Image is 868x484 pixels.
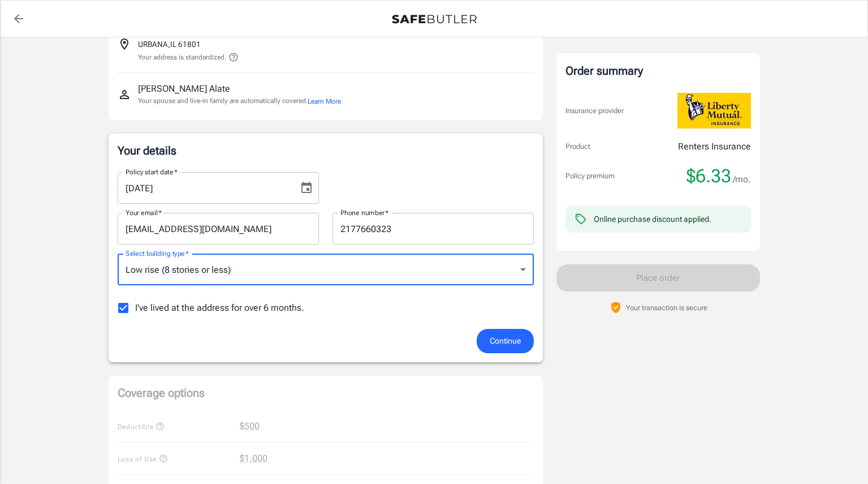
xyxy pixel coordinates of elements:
span: I've lived at the address for over 6 months. [135,301,304,315]
input: MM/DD/YYYY [118,172,291,204]
button: Choose date, selected date is Aug 20, 2025 [295,177,318,199]
input: Enter email [118,213,319,245]
p: URBANA , IL 61801 [138,38,201,50]
span: /mo. [733,172,751,187]
a: back to quotes [7,7,30,30]
svg: Insured address [118,37,131,51]
span: Continue [490,334,521,348]
div: Order summary [565,62,751,79]
p: Your address is standardized. [138,52,226,62]
p: Renters Insurance [678,140,751,153]
div: Low rise (8 stories or less) [118,254,534,285]
img: Back to quotes [392,15,477,24]
label: Select building type [126,249,189,258]
span: $6.33 [686,165,731,187]
p: Policy premium [565,170,615,182]
p: Your details [118,143,534,159]
button: Continue [477,329,534,353]
label: Phone number [340,208,388,217]
label: Your email [126,208,162,217]
p: Product [565,141,590,152]
input: Enter number [332,213,534,245]
img: Liberty Mutual [677,93,751,129]
div: Online purchase discount applied. [594,213,711,225]
label: Policy start date [126,167,178,177]
p: [PERSON_NAME] Alate [138,82,230,96]
p: Your transaction is secure [626,302,707,313]
button: Learn More [308,96,341,106]
p: Insurance provider [565,105,624,117]
p: Your spouse and live-in family are automatically covered. [138,96,341,106]
svg: Insured person [118,88,131,101]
